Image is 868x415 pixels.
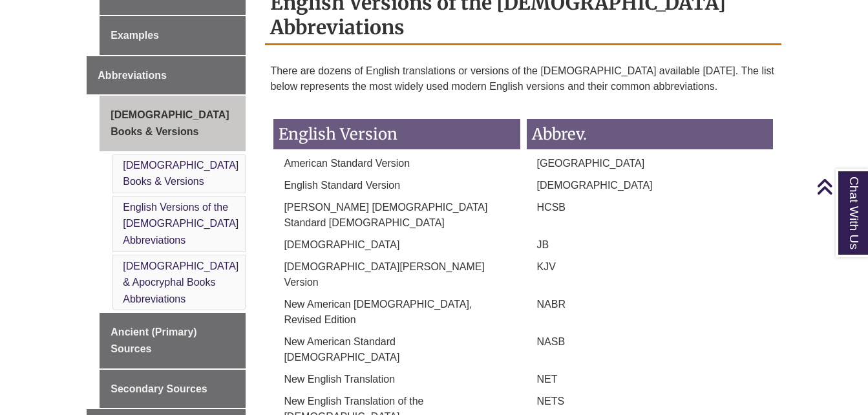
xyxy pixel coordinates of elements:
a: [DEMOGRAPHIC_DATA] & Apocryphal Books Abbreviations [123,261,238,304]
a: English Versions of the [DEMOGRAPHIC_DATA] Abbreviations [123,202,238,246]
p: JB [527,237,773,253]
a: Secondary Sources [100,370,246,409]
p: [DEMOGRAPHIC_DATA] [527,178,773,193]
p: [DEMOGRAPHIC_DATA] [273,237,520,253]
p: NET [527,372,773,387]
a: Examples [100,16,246,55]
p: [GEOGRAPHIC_DATA] [527,156,773,171]
p: [PERSON_NAME] [DEMOGRAPHIC_DATA] Standard [DEMOGRAPHIC_DATA] [273,200,520,231]
p: American Standard Version [273,156,520,171]
p: New English Translation [273,372,520,387]
p: NABR [527,297,773,312]
p: [DEMOGRAPHIC_DATA][PERSON_NAME] Version [273,259,520,290]
p: KJV [527,259,773,275]
a: [DEMOGRAPHIC_DATA] Books & Versions [123,160,238,187]
a: Ancient (Primary) Sources [100,313,246,368]
a: [DEMOGRAPHIC_DATA] Books & Versions [100,96,246,151]
h3: Abbrev. [527,119,773,149]
p: NETS [527,394,773,409]
a: Abbreviations [87,56,246,95]
p: NASB [527,334,773,350]
p: New American Standard [DEMOGRAPHIC_DATA] [273,334,520,365]
a: Back to Top [816,178,865,195]
p: HCSB [527,200,773,215]
span: Abbreviations [98,70,167,81]
p: English Standard Version [273,178,520,193]
p: There are dozens of English translations or versions of the [DEMOGRAPHIC_DATA] available [DATE]. ... [270,58,776,100]
p: New American [DEMOGRAPHIC_DATA], Revised Edition [273,297,520,328]
h3: English Version [273,119,520,149]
